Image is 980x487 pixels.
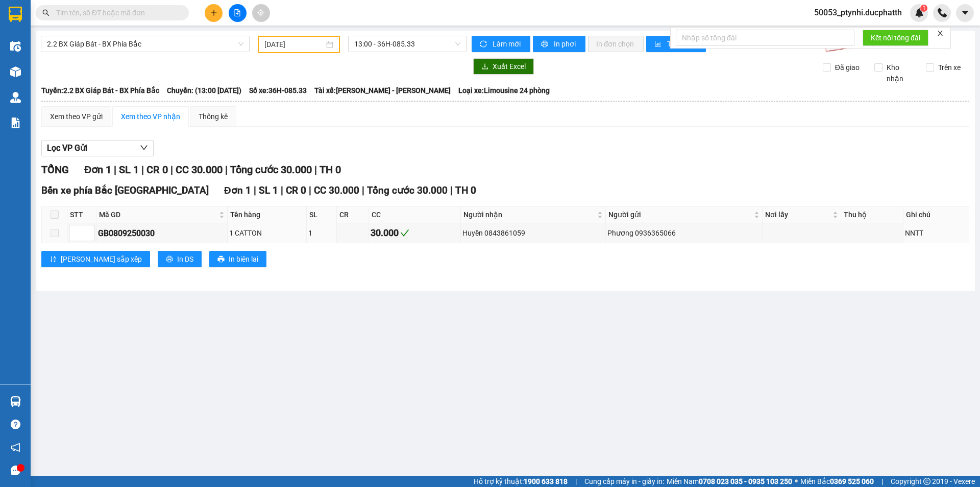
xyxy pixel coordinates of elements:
[956,4,974,22] button: caret-down
[252,4,270,22] button: aim
[765,209,831,220] span: Nơi lấy
[320,164,341,176] span: TH 0
[463,209,595,220] span: Người nhận
[474,476,568,487] span: Hỗ trợ kỹ thuật:
[337,206,369,223] th: CR
[541,40,550,49] span: printer
[141,164,144,176] span: |
[50,256,57,264] span: sort-ascending
[10,92,21,103] img: warehouse-icon
[11,466,20,475] span: message
[205,4,223,22] button: plus
[230,164,312,176] span: Tổng cước 30.000
[314,85,451,96] span: Tài xế: [PERSON_NAME] - [PERSON_NAME]
[286,184,306,196] span: CR 0
[584,476,664,487] span: Cung cấp máy in - giấy in:
[493,38,522,50] span: Làm mới
[67,206,96,223] th: STT
[450,184,453,196] span: |
[176,164,223,176] span: CC 30.000
[922,5,925,12] span: 1
[923,478,930,485] span: copyright
[524,477,568,485] strong: 1900 633 818
[588,36,644,52] button: In đơn chọn
[199,111,228,122] div: Thống kê
[608,209,752,220] span: Người gửi
[257,9,264,16] span: aim
[229,253,258,265] span: In biên lai
[314,164,317,176] span: |
[354,36,460,52] span: 13:00 - 36H-085.33
[41,251,150,267] button: sort-ascending[PERSON_NAME] sắp xếp
[462,227,603,239] div: Huyền 0843861059
[99,209,217,220] span: Mã GD
[795,479,798,483] span: ⚪️
[654,40,663,49] span: bar-chart
[915,8,924,17] img: icon-new-feature
[607,227,761,239] div: Phương 0936365066
[9,7,22,22] img: logo-vxr
[699,477,792,485] strong: 0708 023 035 - 0935 103 250
[281,184,283,196] span: |
[210,9,217,16] span: plus
[493,61,526,72] span: Xuất Excel
[170,164,173,176] span: |
[229,4,247,22] button: file-add
[229,227,305,239] div: 1 CATTON
[455,184,476,196] span: TH 0
[158,251,202,267] button: printerIn DS
[10,118,21,128] img: solution-icon
[121,111,180,122] div: Xem theo VP nhận
[119,164,139,176] span: SL 1
[400,228,409,238] span: check
[41,184,209,196] span: Bến xe phía Bắc [GEOGRAPHIC_DATA]
[905,227,967,239] div: NNTT
[224,184,251,196] span: Đơn 1
[41,86,159,95] b: Tuyến: 2.2 BX Giáp Bát - BX Phía Bắc
[264,39,324,50] input: 08/09/2025
[369,206,461,223] th: CC
[307,206,337,223] th: SL
[575,476,577,487] span: |
[41,164,69,176] span: TỔNG
[308,227,335,239] div: 1
[10,66,21,77] img: warehouse-icon
[61,253,142,265] span: [PERSON_NAME] sắp xếp
[533,36,585,52] button: printerIn phơi
[47,36,243,52] span: 2.2 BX Giáp Bát - BX Phía Bắc
[41,140,154,156] button: Lọc VP Gửi
[140,144,148,152] span: down
[177,253,193,265] span: In DS
[667,476,792,487] span: Miền Nam
[920,5,927,12] sup: 1
[96,223,228,243] td: GB0809250030
[50,111,103,122] div: Xem theo VP gửi
[209,251,266,267] button: printerIn biên lai
[84,164,111,176] span: Đơn 1
[841,206,903,223] th: Thu hộ
[937,30,944,37] span: close
[11,443,20,452] span: notification
[800,476,874,487] span: Miền Bắc
[830,477,874,485] strong: 0369 525 060
[217,256,225,264] span: printer
[167,85,241,96] span: Chuyến: (13:00 [DATE])
[114,164,116,176] span: |
[863,30,928,46] button: Kết nối tổng đài
[228,206,307,223] th: Tên hàng
[47,142,87,154] span: Lọc VP Gửi
[309,184,311,196] span: |
[961,8,970,17] span: caret-down
[371,226,459,240] div: 30.000
[225,164,228,176] span: |
[146,164,168,176] span: CR 0
[42,9,50,16] span: search
[871,32,920,43] span: Kết nối tổng đài
[362,184,364,196] span: |
[646,36,706,52] button: bar-chartThống kê
[934,62,965,73] span: Trên xe
[831,62,864,73] span: Đã giao
[481,63,488,71] span: download
[480,40,488,49] span: sync
[676,30,854,46] input: Nhập số tổng đài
